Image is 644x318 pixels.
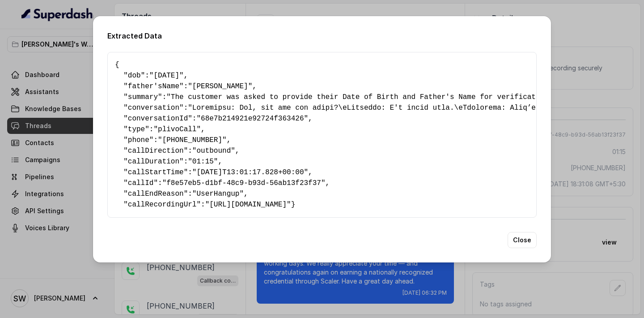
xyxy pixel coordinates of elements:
[128,201,197,209] span: callRecordingUrl
[158,136,227,144] span: "[PHONE_NUMBER]"
[149,72,184,80] span: "[DATE]"
[128,93,158,101] span: summary
[115,60,529,210] pre: { " ": , " ": , " ": , " ": , " ": , " ": , " ": , " ": , " ": , " ": , " ": , " ": , " ": }
[162,179,326,187] span: "f8e57eb5-d1bf-48c9-b93d-56ab13f23f37"
[128,158,179,166] span: callDuration
[192,147,235,155] span: "outbound"
[192,190,244,198] span: "UserHangup"
[128,147,184,155] span: callDirection
[128,168,184,176] span: callStartTime
[196,115,308,123] span: "68e7b214921e92724f363426"
[153,125,201,133] span: "plivoCall"
[128,136,149,144] span: phone
[128,72,141,80] span: dob
[128,125,145,133] span: type
[128,104,179,112] span: conversation
[128,179,154,187] span: callId
[188,158,218,166] span: "01:15"
[192,168,308,176] span: "[DATE]T13:01:17.828+00:00"
[188,82,252,90] span: "[PERSON_NAME]"
[107,30,537,41] h2: Extracted Data
[128,82,179,90] span: father'sName
[205,201,291,209] span: "[URL][DOMAIN_NAME]"
[128,115,188,123] span: conversationId
[508,232,537,248] button: Close
[128,190,184,198] span: callEndReason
